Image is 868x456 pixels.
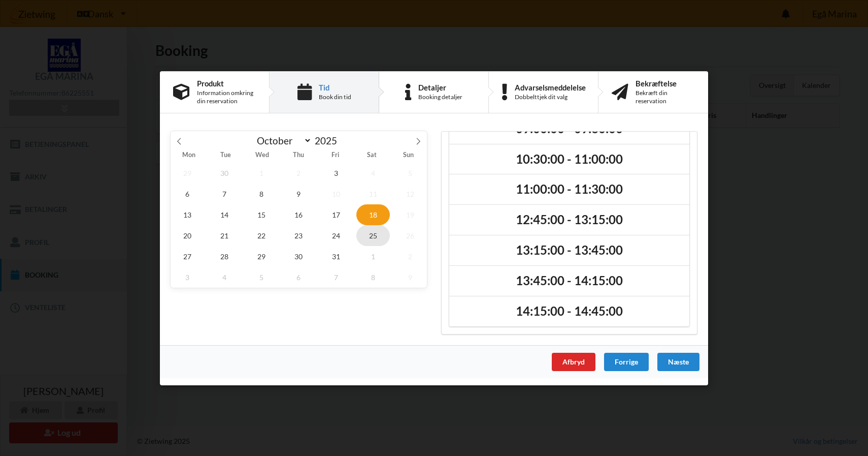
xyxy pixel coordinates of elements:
[171,162,204,183] span: September 29, 2025
[208,204,241,225] span: October 14, 2025
[171,183,204,204] span: October 6, 2025
[393,225,427,246] span: October 26, 2025
[354,152,390,159] span: Sat
[245,204,278,225] span: October 15, 2025
[356,246,390,266] span: November 1, 2025
[319,83,351,91] div: Tid
[636,89,695,105] div: Bekræft din reservation
[282,204,316,225] span: October 16, 2025
[245,266,278,287] span: November 5, 2025
[393,204,427,225] span: October 19, 2025
[245,246,278,266] span: October 29, 2025
[515,93,586,101] div: Dobbelttjek dit valg
[319,93,351,101] div: Book din tid
[456,151,682,167] h2: 10:30:00 - 11:00:00
[393,246,427,266] span: November 2, 2025
[356,266,390,287] span: November 8, 2025
[390,152,427,159] span: Sun
[312,135,345,146] input: Year
[171,152,207,159] span: Mon
[456,273,682,289] h2: 13:45:00 - 14:15:00
[636,79,695,87] div: Bekræftelse
[319,225,353,246] span: October 24, 2025
[418,93,462,101] div: Booking detaljer
[393,266,427,287] span: November 9, 2025
[393,183,427,204] span: October 12, 2025
[317,152,354,159] span: Fri
[393,162,427,183] span: October 5, 2025
[208,162,241,183] span: September 30, 2025
[515,83,586,91] div: Advarselsmeddelelse
[208,225,241,246] span: October 21, 2025
[208,246,241,266] span: October 28, 2025
[319,204,353,225] span: October 17, 2025
[280,152,317,159] span: Thu
[456,303,682,319] h2: 14:15:00 - 14:45:00
[197,89,256,105] div: Information omkring din reservation
[456,212,682,228] h2: 12:45:00 - 13:15:00
[282,246,316,266] span: October 30, 2025
[245,162,278,183] span: October 1, 2025
[197,79,256,87] div: Produkt
[319,162,353,183] span: October 3, 2025
[456,242,682,258] h2: 13:15:00 - 13:45:00
[171,266,204,287] span: November 3, 2025
[282,183,316,204] span: October 9, 2025
[657,352,699,371] div: Næste
[245,225,278,246] span: October 22, 2025
[245,183,278,204] span: October 8, 2025
[319,246,353,266] span: October 31, 2025
[356,204,390,225] span: October 18, 2025
[282,162,316,183] span: October 2, 2025
[356,162,390,183] span: October 4, 2025
[319,183,353,204] span: October 10, 2025
[604,352,649,371] div: Forrige
[282,266,316,287] span: November 6, 2025
[171,204,204,225] span: October 13, 2025
[207,152,244,159] span: Tue
[552,352,595,371] div: Afbryd
[356,225,390,246] span: October 25, 2025
[356,183,390,204] span: October 11, 2025
[282,225,316,246] span: October 23, 2025
[319,266,353,287] span: November 7, 2025
[171,225,204,246] span: October 20, 2025
[418,83,462,91] div: Detaljer
[244,152,280,159] span: Wed
[456,181,682,197] h2: 11:00:00 - 11:30:00
[208,183,241,204] span: October 7, 2025
[171,246,204,266] span: October 27, 2025
[252,134,312,147] select: Month
[456,120,682,136] h2: 09:00:00 - 09:30:00
[208,266,241,287] span: November 4, 2025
